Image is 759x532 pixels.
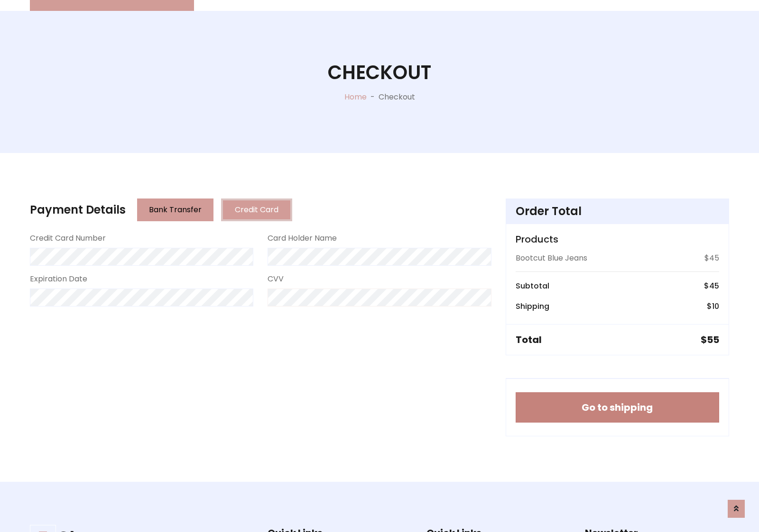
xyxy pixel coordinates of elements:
p: Checkout [379,91,415,103]
p: Bootcut Blue Jeans [516,252,587,264]
label: Expiration Date [30,273,87,285]
h4: Payment Details [30,203,126,217]
h5: $ [701,334,719,345]
label: Card Holder Name [268,233,337,244]
h6: Shipping [516,302,549,311]
span: 10 [712,301,719,312]
button: Bank Transfer [137,198,213,221]
label: CVV [268,273,284,285]
button: Go to shipping [516,392,719,423]
h1: Checkout [328,61,431,84]
h6: $ [707,302,719,311]
label: Credit Card Number [30,233,106,244]
h5: Total [516,334,542,345]
h6: Subtotal [516,281,549,290]
a: Home [344,91,367,102]
span: 55 [707,333,719,346]
button: Credit Card [221,198,292,221]
span: 45 [709,280,719,291]
p: $45 [704,252,719,264]
h6: $ [704,281,719,290]
p: - [367,91,379,103]
h4: Order Total [516,205,719,218]
h5: Products [516,234,719,245]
